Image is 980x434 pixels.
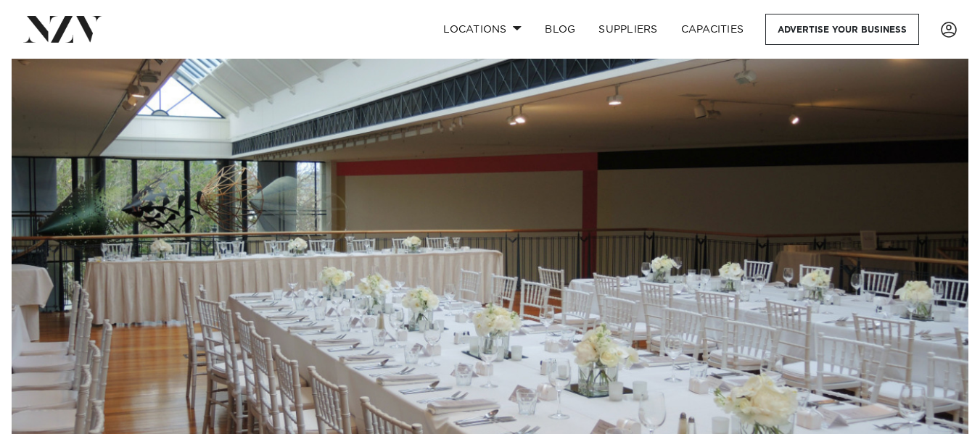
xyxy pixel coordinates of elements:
[533,14,587,45] a: BLOG
[670,14,756,45] a: Capacities
[23,16,102,42] img: nzv-logo.png
[587,14,669,45] a: SUPPLIERS
[765,14,919,45] a: Advertise your business
[432,14,533,45] a: Locations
